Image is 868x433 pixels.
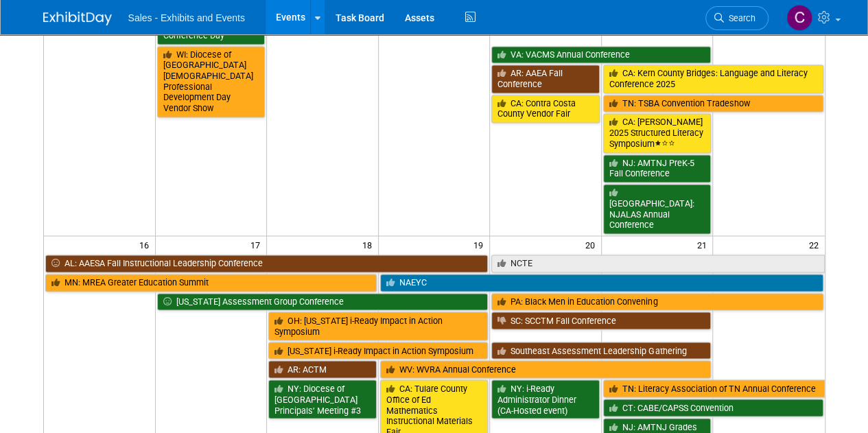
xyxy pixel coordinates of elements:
a: TN: Literacy Association of TN Annual Conference [603,379,825,397]
span: 19 [472,236,489,253]
a: CA: Kern County Bridges: Language and Literacy Conference 2025 [603,65,823,93]
a: Search [705,6,769,30]
a: CT: CABE/CAPSS Convention [603,399,823,417]
img: ExhibitDay [43,12,112,25]
span: Search [724,13,755,23]
span: 17 [249,236,266,253]
a: NAEYC [380,274,823,292]
a: TN: TSBA Convention Tradeshow [603,95,823,113]
img: Christine Lurz [786,5,812,31]
a: NJ: AMTNJ PreK-5 Fall Conference [603,154,712,183]
a: NCTE [491,255,824,272]
a: AR: AAEA Fall Conference [491,65,600,93]
a: [US_STATE] i-Ready Impact in Action Symposium [268,342,488,360]
a: [GEOGRAPHIC_DATA]: NJALAS Annual Conference [603,184,712,234]
a: SC: SCCTM Fall Conference [491,312,711,329]
a: WV: WVRA Annual Conference [380,360,712,378]
a: Southeast Assessment Leadership Gathering [491,342,711,360]
span: 16 [138,236,155,253]
a: [US_STATE] Assessment Group Conference [157,293,489,311]
a: AL: AAESA Fall Instructional Leadership Conference [45,255,489,272]
a: NY: i-Ready Administrator Dinner (CA-Hosted event) [491,379,600,419]
span: 22 [808,236,825,253]
a: VA: VACMS Annual Conference [491,46,711,64]
a: NY: Diocese of [GEOGRAPHIC_DATA] Principals’ Meeting #3 [268,379,377,419]
a: PA: Black Men in Education Convening [491,293,823,311]
a: AR: ACTM [268,360,377,378]
span: 20 [584,236,601,253]
span: 21 [695,236,712,253]
span: Sales - Exhibits and Events [128,12,245,23]
a: OH: [US_STATE] i-Ready Impact in Action Symposium [268,312,488,340]
a: CA: [PERSON_NAME] 2025 Structured Literacy Symposium [603,113,712,152]
a: CA: Contra Costa County Vendor Fair [491,95,600,123]
a: MN: MREA Greater Education Summit [45,274,377,292]
span: 18 [361,236,378,253]
a: WI: Diocese of [GEOGRAPHIC_DATA][DEMOGRAPHIC_DATA] Professional Development Day Vendor Show [157,46,266,117]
